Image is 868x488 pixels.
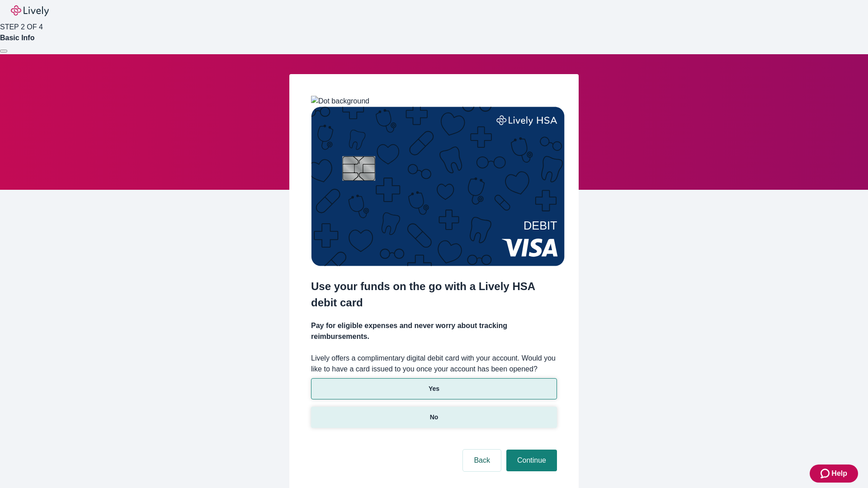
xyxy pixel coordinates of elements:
[429,384,439,394] p: Yes
[821,468,831,479] svg: Zendesk support icon
[311,378,557,399] button: Yes
[311,320,557,342] h4: Pay for eligible expenses and never worry about tracking reimbursements.
[311,107,565,266] img: Debit card
[311,353,557,375] label: Lively offers a complimentary digital debit card with your account. Would you like to have a card...
[11,5,49,16] img: Lively
[831,468,847,479] span: Help
[311,407,557,428] button: No
[463,450,501,471] button: Back
[311,96,369,107] img: Dot background
[311,278,557,311] h2: Use your funds on the go with a Lively HSA debit card
[506,450,557,471] button: Continue
[810,465,858,483] button: Zendesk support iconHelp
[430,413,439,422] p: No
